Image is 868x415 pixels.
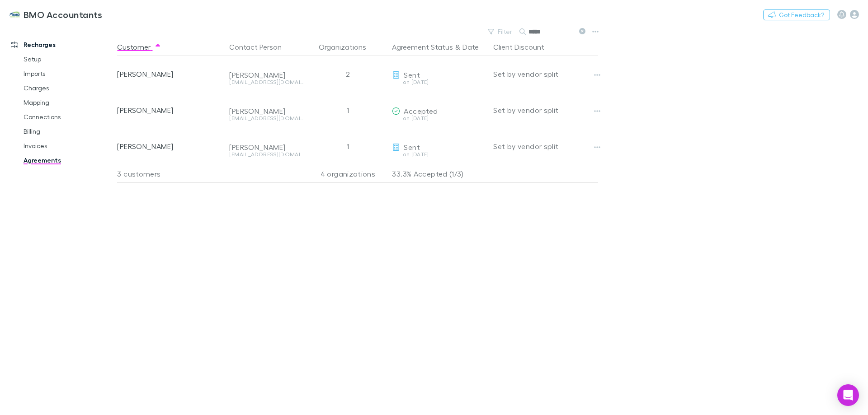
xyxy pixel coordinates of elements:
[229,70,303,79] div: [PERSON_NAME]
[117,56,222,92] div: [PERSON_NAME]
[392,165,486,182] p: 33.3% Accepted (1/3)
[14,81,122,95] a: Charges
[392,116,486,121] div: on [DATE]
[14,110,122,124] a: Connections
[493,92,598,128] div: Set by vendor split
[229,107,303,116] div: [PERSON_NAME]
[14,139,122,153] a: Invoices
[404,107,438,115] span: Accepted
[4,4,108,25] a: BMO Accountants
[493,128,598,164] div: Set by vendor split
[392,79,486,85] div: on [DATE]
[404,143,420,151] span: Sent
[392,38,486,56] div: &
[117,165,226,183] div: 3 customers
[307,56,388,92] div: 2
[307,92,388,128] div: 1
[9,9,20,20] img: BMO Accountants's Logo
[493,38,555,56] button: Client Discount
[483,26,518,37] button: Filter
[229,116,303,121] div: [EMAIL_ADDRESS][DOMAIN_NAME]
[404,70,420,79] span: Sent
[14,52,122,66] a: Setup
[229,152,303,157] div: [EMAIL_ADDRESS][DOMAIN_NAME]
[493,56,598,92] div: Set by vendor split
[462,38,479,56] button: Date
[117,128,222,164] div: [PERSON_NAME]
[229,38,292,56] button: Contact Person
[307,165,388,183] div: 4 organizations
[229,143,303,152] div: [PERSON_NAME]
[14,66,122,81] a: Imports
[319,38,377,56] button: Organizations
[392,38,453,56] button: Agreement Status
[14,124,122,139] a: Billing
[307,128,388,164] div: 1
[14,153,122,168] a: Agreements
[392,152,486,157] div: on [DATE]
[763,9,830,20] button: Got Feedback?
[117,38,161,56] button: Customer
[117,92,222,128] div: [PERSON_NAME]
[229,79,303,85] div: [EMAIL_ADDRESS][DOMAIN_NAME]
[24,9,103,20] h3: BMO Accountants
[14,95,122,110] a: Mapping
[2,37,122,52] a: Recharges
[837,384,859,406] div: Open Intercom Messenger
